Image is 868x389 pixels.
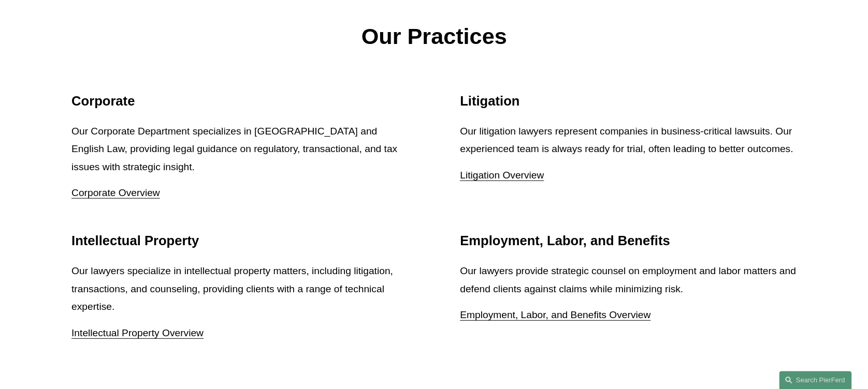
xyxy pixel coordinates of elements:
a: Search this site [779,371,851,389]
a: Litigation Overview [460,170,544,181]
h2: Corporate [71,93,408,109]
h2: Litigation [460,93,797,109]
p: Our Corporate Department specializes in [GEOGRAPHIC_DATA] and English Law, providing legal guidan... [71,123,408,176]
p: Our lawyers provide strategic counsel on employment and labor matters and defend clients against ... [460,262,797,298]
a: Corporate Overview [71,187,160,198]
p: Our lawyers specialize in intellectual property matters, including litigation, transactions, and ... [71,262,408,316]
a: Intellectual Property Overview [71,327,204,338]
h2: Intellectual Property [71,233,408,249]
a: Employment, Labor, and Benefits Overview [460,309,650,320]
p: Our Practices [71,17,797,57]
h2: Employment, Labor, and Benefits [460,233,797,249]
p: Our litigation lawyers represent companies in business-critical lawsuits. Our experienced team is... [460,123,797,158]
